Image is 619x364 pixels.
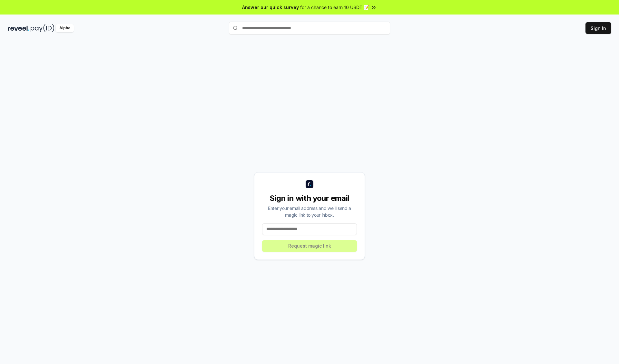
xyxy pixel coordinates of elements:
span: Answer our quick survey [242,4,299,11]
img: reveel_dark [8,24,29,32]
span: for a chance to earn 10 USDT 📝 [300,4,369,11]
div: Alpha [56,24,74,32]
img: pay_id [31,24,54,32]
div: Sign in with your email [262,193,357,203]
div: Enter your email address and we’ll send a magic link to your inbox. [262,205,357,218]
button: Sign In [585,22,611,34]
img: logo_small [306,180,313,188]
